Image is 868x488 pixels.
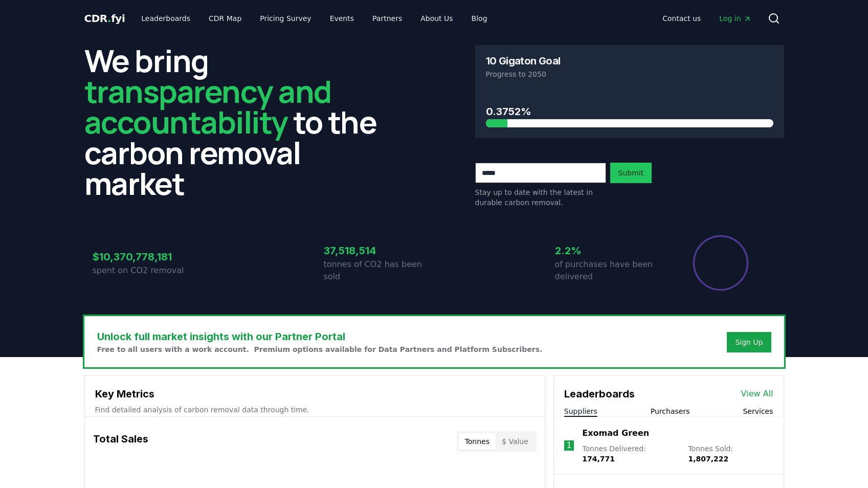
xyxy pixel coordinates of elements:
h3: $10,370,778,181 [93,249,203,264]
a: Exomad Green [582,427,649,439]
p: Find detailed analysis of carbon removal data through time. [95,405,535,415]
span: transparency and accountability [84,70,331,143]
button: Purchasers [651,406,690,416]
button: Submit [610,163,652,183]
p: Tonnes Sold : [688,443,773,464]
span: CDR fyi [84,12,125,25]
button: $ Value [496,433,535,450]
button: Sign Up [727,332,771,352]
a: Leaderboards [133,9,198,28]
a: Blog [463,9,496,28]
nav: Main [654,9,759,28]
h3: 0.3752% [486,104,773,119]
a: Partners [364,9,410,28]
span: 174,771 [582,455,615,463]
p: Tonnes Delivered : [582,443,678,464]
a: Pricing Survey [252,9,319,28]
p: Stay up to date with the latest in durable carbon removal. [475,187,606,208]
button: Services [743,406,773,416]
a: Contact us [654,9,709,28]
p: Progress to 2050 [486,69,773,79]
span: Log in [719,13,751,24]
button: Tonnes [459,433,496,450]
p: spent on CO2 removal [93,264,203,277]
a: CDR.fyi [84,11,125,26]
h3: Leaderboards [564,386,635,402]
p: tonnes of CO2 has been sold [324,258,434,283]
a: Sign Up [735,337,763,347]
a: Log in [711,9,759,28]
h2: We bring to the carbon removal market [84,45,393,198]
h3: 2.2% [555,243,665,258]
nav: Main [133,9,495,28]
h3: Unlock full market insights with our Partner Portal [97,329,543,344]
p: Free to all users with a work account. Premium options available for Data Partners and Platform S... [97,344,543,354]
p: of purchases have been delivered [555,258,665,283]
p: 1 [566,439,571,452]
a: Events [322,9,362,28]
span: 1,807,222 [688,455,728,463]
button: Suppliers [564,406,597,416]
a: CDR Map [201,9,250,28]
span: . [107,12,111,25]
h3: 10 Gigaton Goal [486,56,561,66]
a: About Us [412,9,461,28]
a: View All [741,388,773,400]
div: Percentage of sales delivered [692,234,749,292]
h3: Total Sales [93,431,148,452]
h3: 37,518,514 [324,243,434,258]
h3: Key Metrics [95,386,535,402]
